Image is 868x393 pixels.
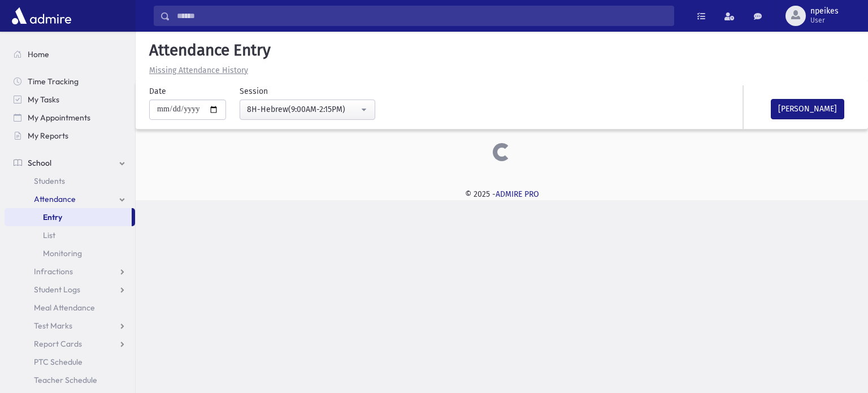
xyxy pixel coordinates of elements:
[28,113,90,123] span: My Appointments
[5,154,135,172] a: School
[5,172,135,190] a: Students
[5,226,135,244] a: List
[5,353,135,371] a: PTC Schedule
[5,72,135,90] a: Time Tracking
[34,357,83,367] span: PTC Schedule
[771,99,844,119] button: [PERSON_NAME]
[145,41,859,60] h5: Attendance Entry
[149,66,248,75] u: Missing Attendance History
[34,284,80,295] span: Student Logs
[5,299,135,317] a: Meal Attendance
[5,262,135,280] a: Infractions
[43,230,55,240] span: List
[5,208,132,226] a: Entry
[34,321,72,331] span: Test Marks
[5,190,135,208] a: Attendance
[28,158,51,168] span: School
[28,131,68,141] span: My Reports
[28,94,59,105] span: My Tasks
[34,375,97,385] span: Teacher Schedule
[5,280,135,299] a: Student Logs
[34,266,73,277] span: Infractions
[810,16,839,25] span: User
[496,189,539,199] a: ADMIRE PRO
[43,212,62,222] span: Entry
[145,66,248,75] a: Missing Attendance History
[28,49,49,59] span: Home
[240,100,375,120] button: 8H-Hebrew(9:00AM-2:15PM)
[34,176,65,186] span: Students
[810,7,839,16] span: npeikes
[5,90,135,109] a: My Tasks
[240,85,268,97] label: Session
[149,85,166,97] label: Date
[5,371,135,389] a: Teacher Schedule
[34,303,95,313] span: Meal Attendance
[5,127,135,145] a: My Reports
[5,335,135,353] a: Report Cards
[247,103,359,115] div: 8H-Hebrew(9:00AM-2:15PM)
[5,109,135,127] a: My Appointments
[154,188,850,200] div: © 2025 -
[28,76,79,87] span: Time Tracking
[5,317,135,335] a: Test Marks
[9,5,74,27] img: AdmirePro
[170,6,674,26] input: Search
[34,194,76,204] span: Attendance
[34,339,82,349] span: Report Cards
[5,45,135,63] a: Home
[43,248,82,258] span: Monitoring
[5,244,135,262] a: Monitoring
